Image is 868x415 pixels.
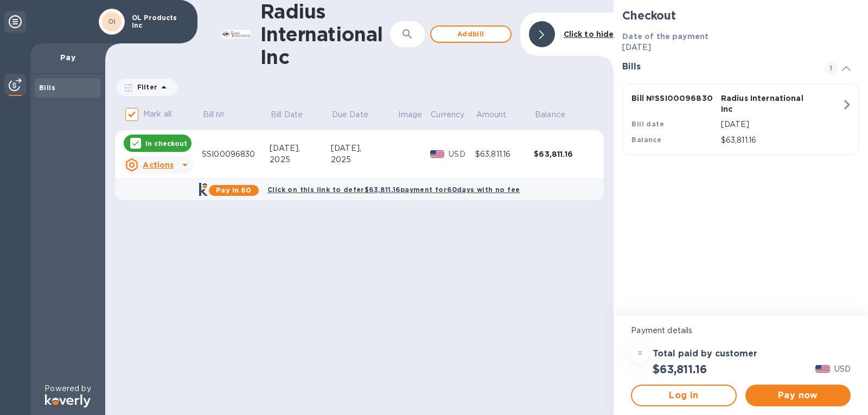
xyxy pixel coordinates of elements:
[631,93,716,104] p: Bill № SSI00096830
[534,149,593,159] div: $63,811.16
[44,383,91,394] p: Powered by
[476,109,507,120] p: Amount
[825,62,838,75] span: 1
[754,389,842,402] span: Pay now
[535,109,579,120] span: Balance
[834,363,851,375] p: USD
[476,109,521,120] span: Amount
[622,9,859,22] h2: Checkout
[622,84,859,155] button: Bill №SSI00096830Radius International IncBill date[DATE]Balance$63,811.16
[132,14,186,29] p: OL Products Inc
[398,109,422,120] p: Image
[430,150,445,158] img: USD
[430,25,512,43] button: Addbill
[475,149,534,160] div: $63,811.16
[622,62,812,72] h3: Bills
[143,108,171,120] p: Mark all
[564,30,614,39] b: Click to hide
[332,109,368,120] p: Due Date
[745,385,851,406] button: Pay now
[271,109,303,120] p: Bill Date
[631,136,661,144] b: Balance
[653,362,706,376] h2: $63,811.16
[45,394,91,407] img: Logo
[202,149,270,160] div: SSI00096830
[622,32,709,41] b: Date of the payment
[145,139,187,148] p: In checkout
[270,143,331,154] div: [DATE],
[815,365,830,373] img: USD
[535,109,565,120] p: Balance
[622,42,859,53] p: [DATE]
[721,135,841,146] p: $63,811.16
[721,119,841,130] p: [DATE]
[331,143,398,154] div: [DATE],
[216,186,251,194] b: Pay in 60
[631,120,664,128] b: Bill date
[39,52,97,63] p: Pay
[653,349,757,359] h3: Total paid by customer
[267,186,520,194] b: Click on this link to defer $63,811.16 payment for 60 days with no fee
[331,154,398,165] div: 2025
[270,154,331,165] div: 2025
[431,109,464,120] p: Currency
[271,109,317,120] span: Bill Date
[440,28,502,41] span: Add bill
[332,109,382,120] span: Due Date
[641,389,726,402] span: Log in
[631,325,851,336] p: Payment details
[449,149,475,160] p: USD
[631,345,648,362] div: =
[108,17,116,25] b: OI
[143,161,174,169] u: Actions
[203,109,225,120] p: Bill №
[203,109,239,120] span: Bill №
[133,82,157,92] p: Filter
[39,84,55,92] b: Bills
[721,93,806,114] p: Radius International Inc
[631,385,736,406] button: Log in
